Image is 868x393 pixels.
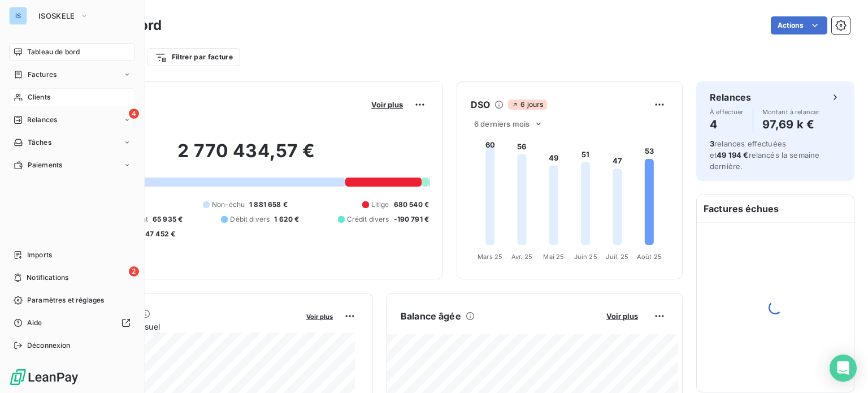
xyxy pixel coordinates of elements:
span: Relances [27,115,57,125]
tspan: Juil. 25 [606,253,628,261]
span: Non-échu [212,200,245,210]
span: À effectuer [710,109,744,115]
span: -190 791 € [394,214,429,224]
span: Voir plus [606,312,638,321]
span: Chiffre d'affaires mensuel [64,321,298,332]
h2: 2 770 434,57 € [64,140,429,174]
span: 4 [129,109,139,119]
a: Tâches [9,133,135,152]
span: 1 620 € [274,214,299,224]
span: 1 881 658 € [249,200,288,210]
span: 6 jours [508,100,546,110]
tspan: Mars 25 [478,253,502,261]
span: 680 540 € [394,200,429,210]
span: Aide [27,318,42,328]
span: 3 [710,139,714,148]
span: Paramètres et réglages [27,295,104,305]
div: Open Intercom Messenger [830,355,857,382]
button: Voir plus [603,311,641,321]
div: IS [9,7,27,25]
span: Montant à relancer [762,109,820,115]
img: Logo LeanPay [9,368,79,386]
span: Débit divers [230,214,270,224]
tspan: Mai 25 [543,253,564,261]
span: Tâches [28,137,51,148]
tspan: Juin 25 [574,253,597,261]
button: Actions [771,16,827,34]
span: Factures [28,70,57,80]
span: 65 935 € [153,214,183,224]
span: 2 [129,266,139,277]
span: Déconnexion [27,340,71,351]
a: Imports [9,246,135,264]
span: Voir plus [371,100,403,109]
h6: Factures échues [697,195,854,222]
button: Filtrer par facture [147,48,240,66]
tspan: Août 25 [637,253,662,261]
span: Voir plus [306,313,333,321]
a: 4Relances [9,111,135,129]
span: Clients [28,92,50,102]
h6: DSO [471,98,490,111]
span: Paiements [28,160,62,170]
span: relances effectuées et relancés la semaine dernière. [710,139,819,171]
h6: Relances [710,90,751,104]
a: Paramètres et réglages [9,291,135,309]
tspan: Avr. 25 [511,253,532,261]
h4: 97,69 k € [762,115,820,133]
button: Voir plus [303,311,336,321]
span: ISOSKELE [38,11,75,20]
h4: 4 [710,115,744,133]
span: Crédit divers [347,214,389,224]
span: -47 452 € [142,229,175,239]
span: Tableau de bord [27,47,80,57]
a: Factures [9,66,135,84]
a: Clients [9,88,135,106]
span: Litige [371,200,389,210]
span: Notifications [27,273,68,283]
span: 6 derniers mois [474,119,530,128]
a: Tableau de bord [9,43,135,61]
a: Aide [9,314,135,332]
a: Paiements [9,156,135,174]
button: Voir plus [368,100,406,110]
span: Imports [27,250,52,260]
span: 49 194 € [717,150,748,159]
h6: Balance âgée [401,309,461,323]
